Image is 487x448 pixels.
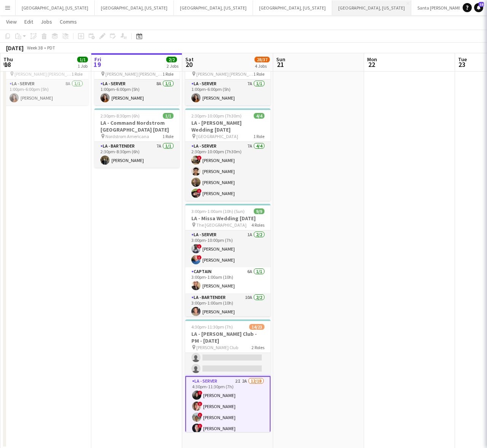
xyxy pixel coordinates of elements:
span: 22 [366,60,377,69]
app-job-card: 1:00pm-6:00pm (5h)1/1LA - [PERSON_NAME] [PERSON_NAME][GEOGRAPHIC_DATA] [DATE] [PERSON_NAME] [PERS... [94,46,180,105]
h3: LA - [PERSON_NAME] Wedding [DATE] [185,119,271,133]
span: ! [197,189,202,193]
span: ! [197,255,202,260]
span: 1/1 [163,113,173,119]
span: Nordstrom Americana [105,133,149,139]
app-job-card: 1:00pm-6:00pm (5h)1/1LA - [PERSON_NAME] [PERSON_NAME][GEOGRAPHIC_DATA] [DATE] [PERSON_NAME] [PERS... [3,46,89,105]
span: ! [198,413,202,417]
app-job-card: 2:30pm-10:00pm (7h30m)4/4LA - [PERSON_NAME] Wedding [DATE] [GEOGRAPHIC_DATA]1 RoleLA - Server7A4/... [185,108,271,201]
div: 1 Job [78,63,88,69]
app-job-card: 1:00pm-6:00pm (5h)1/1LA - [PERSON_NAME] [PERSON_NAME][GEOGRAPHIC_DATA] [DATE] [PERSON_NAME] [PERS... [185,46,271,105]
span: 19 [93,60,101,69]
span: Comms [60,18,77,25]
div: 2 Jobs [167,63,178,69]
app-card-role: LA - Bartender7A1/12:30pm-8:30pm (6h)[PERSON_NAME] [94,142,180,168]
button: [GEOGRAPHIC_DATA], [US_STATE] [332,0,411,15]
span: Sun [276,56,285,63]
span: 1 Role [162,133,173,139]
span: 1 Role [72,71,83,77]
span: 2/2 [166,57,177,62]
span: Fri [94,56,101,63]
span: [PERSON_NAME] [PERSON_NAME] Hills [14,71,72,77]
span: 1/1 [77,57,88,62]
span: 14/23 [249,324,264,330]
span: 23 [457,60,467,69]
a: Edit [21,17,36,27]
span: 2:30pm-10:00pm (7h30m) [191,113,242,119]
app-card-role: LA - Bartender10A2/23:00pm-1:00am (10h)[PERSON_NAME] [185,293,271,330]
button: [GEOGRAPHIC_DATA], [US_STATE] [95,0,174,15]
span: Jobs [41,18,52,25]
span: 21 [275,60,285,69]
h3: LA - Missa Wedding [DATE] [185,215,271,222]
span: 1 Role [253,133,264,139]
app-card-role: LA - Server8A1/11:00pm-6:00pm (5h)[PERSON_NAME] [94,79,180,105]
span: ! [197,156,202,160]
app-job-card: 4:30pm-11:30pm (7h)14/23LA - [PERSON_NAME] Club - PM - [DATE] [PERSON_NAME] Club2 Roles[PERSON_NA... [185,319,271,432]
div: [DATE] [6,44,24,52]
span: Tue [458,56,467,63]
app-card-role: LA - Server1A2/23:00pm-10:00pm (7h)![PERSON_NAME]![PERSON_NAME] [185,230,271,267]
span: Thu [3,56,13,63]
span: 2 Roles [251,345,264,350]
span: [GEOGRAPHIC_DATA] [196,133,238,139]
span: 18 [479,2,484,7]
h3: LA - [PERSON_NAME] Club - PM - [DATE] [185,330,271,344]
h3: LA - Command Nordstrom [GEOGRAPHIC_DATA] [DATE] [94,119,180,133]
span: 2:30pm-8:30pm (6h) [100,113,140,119]
button: [GEOGRAPHIC_DATA], [US_STATE] [16,0,95,15]
app-card-role: LA - Server8A1/11:00pm-6:00pm (5h)[PERSON_NAME] [3,79,89,105]
span: 9/9 [254,208,264,214]
a: Comms [57,17,80,27]
span: 4 Roles [251,222,264,228]
div: 4 Jobs [255,63,269,69]
span: [PERSON_NAME] Club [196,345,238,350]
div: PDT [47,45,55,51]
span: [PERSON_NAME] [PERSON_NAME] Hills [105,71,162,77]
button: [GEOGRAPHIC_DATA], [US_STATE] [174,0,253,15]
button: Santa [PERSON_NAME] [411,0,469,15]
span: 4:30pm-11:30pm (7h) [191,324,233,330]
app-card-role: LA - Server7A4/42:30pm-10:00pm (7h30m)![PERSON_NAME][PERSON_NAME][PERSON_NAME]![PERSON_NAME] [185,142,271,201]
span: [PERSON_NAME] [PERSON_NAME] Hills [196,71,253,77]
span: The [GEOGRAPHIC_DATA] [196,222,247,228]
span: 28/37 [255,57,270,62]
app-job-card: 3:00pm-1:00am (10h) (Sun)9/9LA - Missa Wedding [DATE] The [GEOGRAPHIC_DATA]4 RolesLA - Server1A2/... [185,204,271,316]
span: Edit [24,18,33,25]
span: 4/4 [254,113,264,119]
span: 3:00pm-1:00am (10h) (Sun) [191,208,245,214]
span: View [6,18,17,25]
app-job-card: 2:30pm-8:30pm (6h)1/1LA - Command Nordstrom [GEOGRAPHIC_DATA] [DATE] Nordstrom Americana1 RoleLA ... [94,108,180,168]
span: 1 Role [253,71,264,77]
span: ! [198,424,202,428]
span: ! [197,244,202,249]
span: 18 [2,60,13,69]
a: View [3,17,20,27]
app-card-role: LA - Server7A1/11:00pm-6:00pm (5h)[PERSON_NAME] [185,79,271,105]
span: 1 Role [162,71,173,77]
button: [GEOGRAPHIC_DATA], [US_STATE] [253,0,332,15]
span: Week 38 [25,45,44,51]
span: 20 [184,60,194,69]
a: Jobs [38,17,55,27]
span: ! [198,391,202,395]
span: ! [198,402,202,406]
a: 18 [474,3,483,12]
span: Mon [367,56,377,63]
span: Sat [185,56,194,63]
app-card-role: Captain6A1/13:00pm-1:00am (10h)[PERSON_NAME] [185,267,271,293]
